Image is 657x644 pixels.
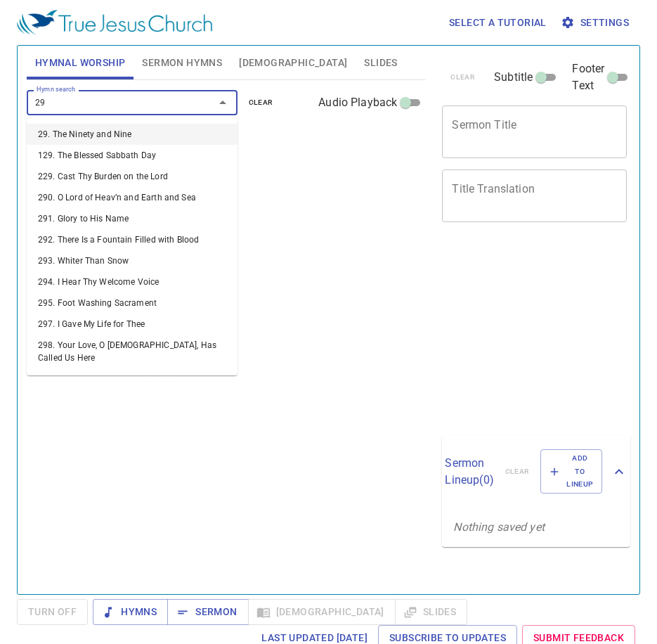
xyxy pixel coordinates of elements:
[178,603,237,621] span: Sermon
[453,520,545,534] i: Nothing saved yet
[27,229,238,250] li: 292. There Is a Fountain Filled with Blood
[27,208,238,229] li: 291. Glory to His Name
[240,94,282,111] button: clear
[27,335,238,368] li: 298. Your Love, O [DEMOGRAPHIC_DATA], Has Called Us Here
[558,10,635,36] button: Settings
[549,452,593,491] span: Add to Lineup
[213,93,233,112] button: Close
[494,69,533,86] span: Subtitle
[167,599,248,625] button: Sermon
[27,250,238,271] li: 293. Whiter Than Snow
[540,449,602,494] button: Add to Lineup
[27,166,238,187] li: 229. Cast Thy Burden on the Lord
[27,124,238,145] li: 29. The Ninety and Nine
[364,54,397,72] span: Slides
[449,14,547,32] span: Select a tutorial
[93,599,168,625] button: Hymns
[443,10,552,36] button: Select a tutorial
[27,368,238,389] li: 299. Come, Let Us Gather with Rejoicing
[104,603,157,621] span: Hymns
[445,455,493,489] p: Sermon Lineup ( 0 )
[27,314,238,335] li: 297. I Gave My Life for Thee
[142,54,222,72] span: Sermon Hymns
[27,187,238,208] li: 290. O Lord of Heav’n and Earth and Sea
[442,435,630,508] div: Sermon Lineup(0)clearAdd to Lineup
[572,60,604,94] span: Footer Text
[17,10,212,35] img: True Jesus Church
[35,54,126,72] span: Hymnal Worship
[239,54,347,72] span: [DEMOGRAPHIC_DATA]
[249,96,273,109] span: clear
[27,145,238,166] li: 129. The Blessed Sabbath Day
[27,292,238,314] li: 295. Foot Washing Sacrament
[27,271,238,292] li: 294. I Hear Thy Welcome Voice
[436,237,592,430] iframe: from-child
[564,14,629,32] span: Settings
[318,94,397,111] span: Audio Playback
